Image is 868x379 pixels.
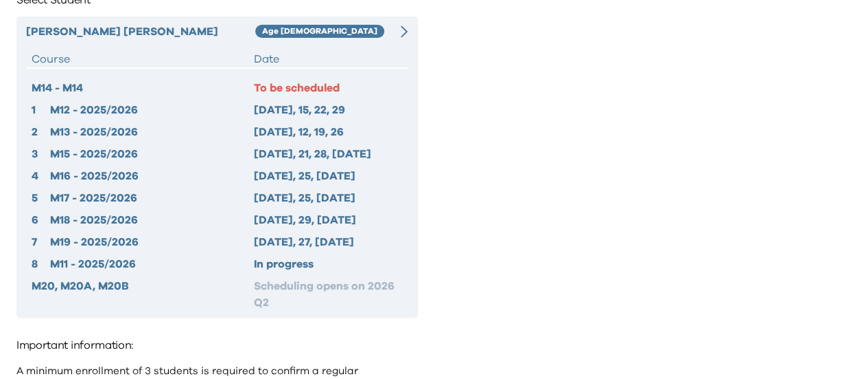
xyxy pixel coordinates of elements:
[254,124,402,140] div: [DATE], 12, 19, 26
[50,168,254,184] div: M16 - 2025/2026
[254,102,402,118] div: [DATE], 15, 22, 29
[50,190,254,206] div: M17 - 2025/2026
[32,102,50,118] div: 1
[16,334,418,356] p: Important information:
[32,51,254,67] div: Course
[32,146,50,162] div: 3
[26,23,255,40] div: [PERSON_NAME] [PERSON_NAME]
[50,146,254,162] div: M15 - 2025/2026
[254,256,402,272] div: In progress
[32,124,50,140] div: 2
[254,278,402,311] div: Scheduling opens on 2026 Q2
[254,190,402,206] div: [DATE], 25, [DATE]
[50,212,254,228] div: M18 - 2025/2026
[32,278,254,311] div: M20, M20A, M20B
[50,102,254,118] div: M12 - 2025/2026
[254,51,402,67] div: Date
[32,80,254,96] div: M14 - M14
[254,146,402,162] div: [DATE], 21, 28, [DATE]
[32,190,50,206] div: 5
[254,80,402,96] div: To be scheduled
[50,256,254,272] div: M11 - 2025/2026
[254,234,402,250] div: [DATE], 27, [DATE]
[254,168,402,184] div: [DATE], 25, [DATE]
[50,234,254,250] div: M19 - 2025/2026
[50,124,254,140] div: M13 - 2025/2026
[32,256,50,272] div: 8
[32,168,50,184] div: 4
[32,234,50,250] div: 7
[255,25,384,39] div: Age [DEMOGRAPHIC_DATA]
[254,212,402,228] div: [DATE], 29, [DATE]
[32,212,50,228] div: 6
